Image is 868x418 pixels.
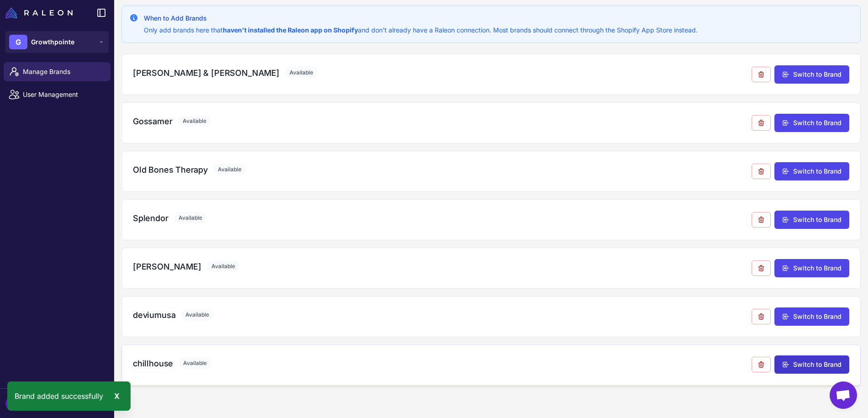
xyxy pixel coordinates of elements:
div: G [9,35,27,49]
a: Raleon Logo [5,7,76,18]
div: X [110,389,123,403]
h3: [PERSON_NAME] & [PERSON_NAME] [133,67,279,79]
img: Raleon Logo [5,7,73,18]
button: Switch to Brand [774,211,849,229]
button: Remove from agency [752,212,771,228]
div: Open chat [830,381,857,409]
p: Only add brands here that and don't already have a Raleon connection. Most brands should connect ... [144,25,698,35]
button: Switch to Brand [774,162,849,180]
span: Available [174,212,207,224]
button: Remove from agency [752,357,771,372]
span: Available [285,67,318,79]
h3: Old Bones Therapy [133,164,208,176]
button: Switch to Brand [774,65,849,84]
div: Brand added successfully [7,381,131,411]
h3: deviumusa [133,309,175,321]
button: GGrowthpointe [5,31,109,53]
div: SE [5,396,24,411]
span: Available [207,260,240,272]
button: Remove from agency [752,67,771,82]
a: User Management [4,85,110,104]
button: Remove from agency [752,164,771,179]
span: Growthpointe [31,37,74,47]
button: Remove from agency [752,115,771,131]
button: Switch to Brand [774,355,849,374]
span: Available [181,309,214,321]
span: Available [213,164,246,175]
span: Manage Brands [23,67,103,77]
h3: [PERSON_NAME] [133,260,201,273]
button: Switch to Brand [774,307,849,326]
button: Remove from agency [752,260,771,276]
span: User Management [23,90,103,100]
strong: haven't installed the Raleon app on Shopify [223,26,358,34]
span: Available [178,115,211,127]
h3: chillhouse [133,357,173,370]
span: Available [179,357,211,369]
button: Remove from agency [752,309,771,324]
h3: Gossamer [133,115,173,127]
button: Switch to Brand [774,259,849,277]
h3: When to Add Brands [144,13,698,23]
button: Switch to Brand [774,114,849,132]
h3: Splendor [133,212,168,224]
a: Manage Brands [4,62,110,81]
